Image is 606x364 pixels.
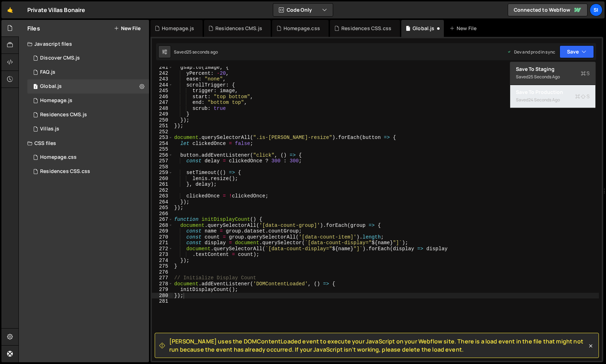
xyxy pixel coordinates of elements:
div: Javascript files [19,37,149,51]
div: 242 [152,71,173,77]
div: Residences CSS.css [40,168,90,175]
button: Save to ProductionS Saved24 seconds ago [510,85,595,108]
div: CSS files [19,136,149,150]
div: 243 [152,76,173,82]
div: FAQ.js [40,69,55,75]
div: 269 [152,228,173,234]
div: Global.js [40,83,62,90]
a: Si [590,4,602,16]
div: 14396/39204.js [27,51,149,65]
button: Save to StagingS Saved25 seconds ago [510,62,595,85]
div: 275 [152,263,173,269]
h2: Files [27,24,40,32]
div: 270 [152,234,173,240]
span: [PERSON_NAME] uses the DOMContentLoaded event to execute your JavaScript on your Webflow site. Th... [169,337,587,353]
div: Saved [174,49,218,55]
div: Homepage.js [40,97,72,104]
div: Save to Staging [516,66,590,73]
div: Villas.js [40,126,59,132]
div: Global.js [413,25,434,32]
a: 🤙 [1,1,19,18]
div: 274 [152,258,173,264]
div: 280 [152,293,173,299]
button: Code Only [273,4,333,16]
div: 268 [152,223,173,229]
div: Residences CMS.js [40,112,87,118]
div: Dev and prod in sync [507,49,555,55]
div: Save to Production [516,89,590,96]
div: 14396/38400.js [27,122,149,136]
div: 262 [152,187,173,194]
div: Saved [516,96,590,104]
div: 254 [152,141,173,147]
div: 273 [152,252,173,258]
div: 246 [152,94,173,100]
div: 245 [152,88,173,94]
span: S [575,93,590,100]
button: Save [560,45,594,58]
div: Code Only [510,62,596,108]
div: 281 [152,298,173,304]
div: 14396/38392.js [27,79,149,94]
div: 259 [152,170,173,176]
div: 276 [152,269,173,275]
div: 264 [152,199,173,205]
div: New File [450,25,479,32]
div: 271 [152,240,173,246]
div: 250 [152,117,173,123]
div: Homepage.js [162,25,194,32]
div: Residences CSS.css [341,25,391,32]
div: 255 [152,146,173,152]
div: 260 [152,176,173,182]
div: 244 [152,82,173,88]
div: 14396/39221.js [27,65,149,79]
div: Residences CMS.js [215,25,262,32]
div: 253 [152,135,173,141]
span: 1 [33,84,38,90]
div: 261 [152,181,173,187]
div: 279 [152,287,173,293]
div: 249 [152,111,173,117]
div: 14396/39120.css [27,164,149,179]
div: Homepage.css [40,154,77,161]
div: 278 [152,281,173,287]
div: Homepage.css [283,25,320,32]
div: 252 [152,129,173,135]
div: 256 [152,152,173,158]
div: 272 [152,246,173,252]
div: 14396/37382.css [27,150,149,164]
div: 266 [152,211,173,217]
div: Saved [516,73,590,81]
div: 248 [152,106,173,112]
div: 24 seconds ago [528,97,560,103]
div: 247 [152,100,173,106]
div: 25 seconds ago [187,49,218,55]
div: 265 [152,205,173,211]
div: 14396/37041.js [27,94,149,108]
div: Private Villas Bonaire [27,6,86,14]
span: S [581,70,590,77]
div: 263 [152,193,173,199]
a: Connected to Webflow [508,4,588,16]
div: 267 [152,217,173,223]
div: 241 [152,65,173,71]
div: 258 [152,164,173,170]
button: New File [114,26,141,31]
div: 25 seconds ago [528,74,560,80]
div: 251 [152,123,173,129]
div: 257 [152,158,173,164]
div: Discover CMS.js [40,55,80,61]
div: 14396/39118.js [27,108,149,122]
div: 277 [152,275,173,281]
